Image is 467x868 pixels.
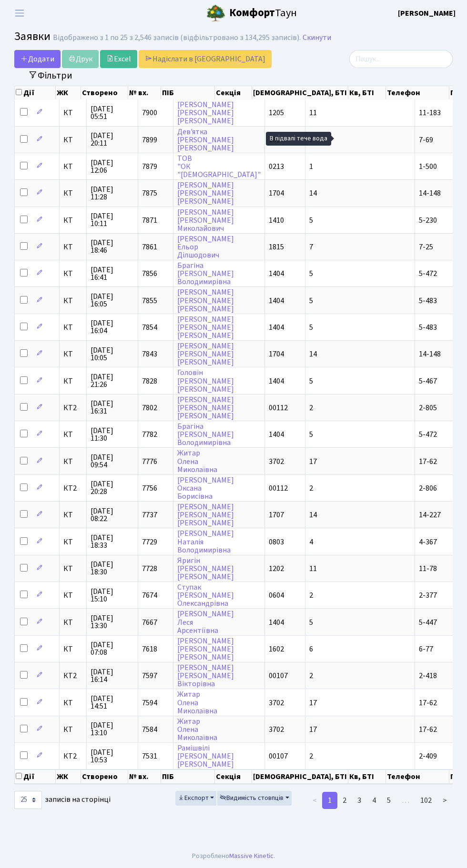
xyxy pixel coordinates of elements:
a: Excel [100,50,137,68]
th: № вх. [128,769,161,784]
span: 2-377 [419,590,437,601]
span: 1404 [269,429,284,440]
span: 4-367 [419,537,437,547]
span: КТ [63,243,82,251]
span: 14-227 [419,510,441,520]
span: 2 [309,403,313,413]
button: Переключити фільтри [22,68,79,83]
a: Massive Kinetic [229,851,274,861]
span: 1704 [269,349,284,359]
a: Яригін[PERSON_NAME][PERSON_NAME] [177,555,234,582]
span: 7861 [142,242,157,252]
span: 5-230 [419,215,437,226]
a: [PERSON_NAME]ЕльорДілшодович [177,234,234,260]
span: [DATE] 16:04 [91,319,134,335]
span: 3702 [269,456,284,467]
span: КТ [63,619,82,626]
a: [PERSON_NAME]ОксанаБорисівна [177,475,234,502]
th: Дії [15,86,56,99]
span: 17-62 [419,724,437,735]
span: [DATE] 21:26 [91,373,134,388]
a: [PERSON_NAME][PERSON_NAME][PERSON_NAME] [177,341,234,367]
span: 00107 [269,751,288,761]
span: 1404 [269,268,284,279]
span: 6-77 [419,644,433,654]
span: 2 [309,751,313,761]
span: 5 [309,617,313,628]
span: [DATE] 16:05 [91,293,134,308]
span: 11 [309,563,317,574]
span: 5 [309,215,313,226]
span: КТ [63,324,82,331]
span: 2-418 [419,671,437,681]
a: Рамішвілі[PERSON_NAME][PERSON_NAME] [177,743,234,769]
span: 7667 [142,617,157,628]
span: 1410 [269,215,284,226]
span: 7802 [142,403,157,413]
span: 2-409 [419,751,437,761]
span: 00107 [269,671,288,681]
span: 1704 [269,188,284,198]
a: ТОВ"ОК"[DEMOGRAPHIC_DATA]" [177,153,261,180]
span: КТ [63,726,82,733]
button: Експорт [175,791,217,806]
th: ЖК [56,769,81,784]
span: [DATE] 18:46 [91,239,134,254]
span: КТ [63,217,82,224]
span: [DATE] 11:28 [91,186,134,201]
span: 5-447 [419,617,437,628]
span: 7737 [142,510,157,520]
a: [PERSON_NAME][PERSON_NAME][PERSON_NAME] [177,180,234,207]
span: 1707 [269,510,284,520]
th: [DEMOGRAPHIC_DATA], БТІ [252,86,348,99]
span: КТ [63,270,82,277]
th: Дії [15,769,56,784]
span: Заявки [14,28,51,45]
span: 11 [309,108,317,118]
span: 11-183 [419,108,441,118]
span: 7 [309,242,313,252]
span: 0803 [269,537,284,547]
span: [DATE] 10:11 [91,212,134,227]
span: 5-472 [419,268,437,279]
a: [PERSON_NAME][PERSON_NAME][PERSON_NAME] [177,287,234,314]
span: 7855 [142,296,157,306]
span: 7674 [142,590,157,601]
a: [PERSON_NAME][PERSON_NAME]Вікторівна [177,662,234,689]
span: КТ [63,645,82,653]
span: [DATE] 18:33 [91,534,134,549]
span: КТ2 [63,404,82,412]
span: 7584 [142,724,157,735]
span: 11-78 [419,563,437,574]
a: [PERSON_NAME]ЛесяАрсентіївна [177,609,234,636]
span: 17 [309,724,317,735]
span: 7756 [142,483,157,493]
span: 2 [309,671,313,681]
span: 14 [309,349,317,359]
a: 3 [352,792,367,809]
a: [PERSON_NAME]НаталіяВолодимирівна [177,529,234,555]
span: 17-62 [419,698,437,708]
b: [PERSON_NAME] [398,8,456,19]
th: № вх. [128,86,161,99]
input: Пошук... [349,50,453,68]
span: Видимість стовпців [220,793,284,803]
a: [PERSON_NAME][PERSON_NAME][PERSON_NAME] [177,314,234,341]
span: 1205 [269,108,284,118]
span: [DATE] 10:05 [91,346,134,362]
th: Телефон [386,86,449,99]
th: Кв, БТІ [348,769,386,784]
span: 7531 [142,751,157,761]
span: 7597 [142,671,157,681]
span: 7871 [142,215,157,226]
span: 7728 [142,563,157,574]
span: 1404 [269,376,284,386]
span: 1404 [269,617,284,628]
span: 3702 [269,724,284,735]
span: 5-483 [419,322,437,333]
a: Брагіна[PERSON_NAME]Володимирівна [177,421,234,448]
span: [DATE] 13:10 [91,721,134,737]
span: 3702 [269,698,284,708]
a: Головін[PERSON_NAME][PERSON_NAME] [177,368,234,395]
div: Відображено з 1 по 25 з 2,546 записів (відфільтровано з 134,295 записів). [53,33,301,42]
